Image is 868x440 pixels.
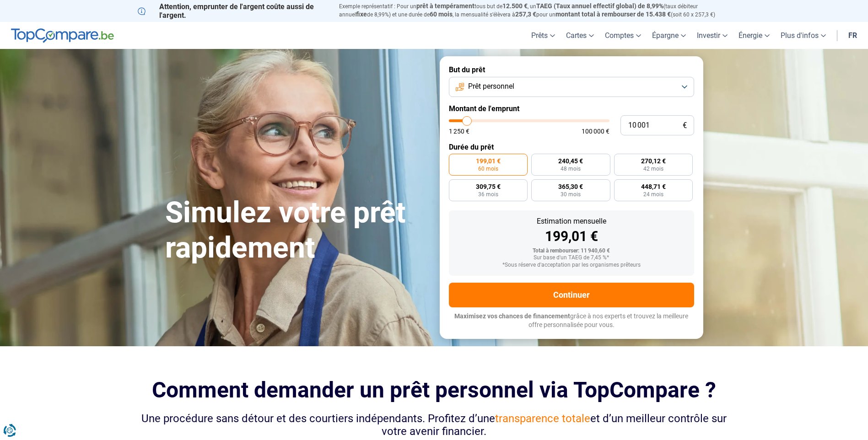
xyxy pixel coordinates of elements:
span: 365,30 € [558,183,583,190]
span: 48 mois [561,166,581,172]
label: Durée du prêt [449,143,694,151]
a: Prêts [526,22,561,49]
span: 12.500 € [502,2,528,10]
span: € [683,122,687,129]
span: 60 mois [478,166,498,172]
span: 1 250 € [449,128,469,134]
span: 24 mois [643,192,663,197]
a: Énergie [733,22,775,49]
p: grâce à nos experts et trouvez la meilleure offre personnalisée pour vous. [449,312,694,330]
div: *Sous réserve d'acceptation par les organismes prêteurs [456,262,687,268]
div: Une procédure sans détour et des courtiers indépendants. Profitez d’une et d’un meilleur contrôle... [138,412,731,439]
span: 60 mois [430,11,453,18]
span: 257,3 € [515,11,536,18]
a: fr [843,22,863,49]
span: Maximisez vos chances de financement [454,312,570,320]
a: Comptes [599,22,647,49]
span: 100 000 € [582,128,609,134]
p: Attention, emprunter de l'argent coûte aussi de l'argent. [138,2,328,20]
a: Plus d'infos [775,22,831,49]
a: Investir [691,22,733,49]
div: Sur base d'un TAEG de 7,45 %* [456,255,687,261]
div: Estimation mensuelle [456,218,687,225]
label: Montant de l'emprunt [449,104,694,113]
h2: Comment demander un prêt personnel via TopCompare ? [138,377,731,402]
span: TAEG (Taux annuel effectif global) de 8,99% [536,2,663,10]
p: Exemple représentatif : Pour un tous but de , un (taux débiteur annuel de 8,99%) et une durée de ... [339,2,731,19]
span: 199,01 € [476,158,501,164]
img: TopCompare [11,28,114,43]
a: Épargne [647,22,691,49]
span: 270,12 € [641,158,666,164]
span: Prêt personnel [468,81,514,91]
label: But du prêt [449,65,694,74]
h1: Simulez votre prêt rapidement [165,195,429,266]
span: 42 mois [643,166,663,172]
span: 309,75 € [476,183,501,190]
span: 240,45 € [558,158,583,164]
a: Cartes [561,22,599,49]
div: 199,01 € [456,230,687,243]
span: fixe [356,11,367,18]
span: 36 mois [478,192,498,197]
span: prêt à tempérament [416,2,474,10]
button: Continuer [449,283,694,307]
span: 448,71 € [641,183,666,190]
div: Total à rembourser: 11 940,60 € [456,248,687,254]
span: transparence totale [495,412,590,425]
span: montant total à rembourser de 15.438 € [555,11,671,18]
button: Prêt personnel [449,77,694,97]
span: 30 mois [561,192,581,197]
